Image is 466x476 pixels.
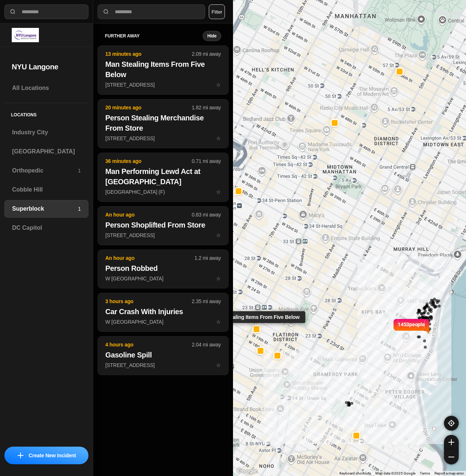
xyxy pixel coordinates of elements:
p: 36 minutes ago [105,157,192,165]
button: iconCreate New Incident [4,447,88,464]
a: All Locations [4,79,88,97]
p: 20 minutes ago [105,104,192,111]
p: 2.35 mi away [192,298,221,305]
button: Filter [209,4,225,19]
h2: Man Performing Lewd Act at [GEOGRAPHIC_DATA] [105,166,221,187]
p: [GEOGRAPHIC_DATA] (F) [105,188,221,196]
p: 4 hours ago [105,341,192,348]
p: [STREET_ADDRESS] [105,361,221,369]
button: zoom-in [444,435,459,450]
p: 1.82 mi away [192,104,221,111]
img: icon [18,453,23,458]
p: Create New Incident [29,452,76,459]
p: [STREET_ADDRESS] [105,81,221,88]
h2: NYU Langone [12,62,81,72]
button: Man Stealing Items From Five Below [252,325,261,333]
span: star [216,276,221,281]
a: Superblock1 [4,200,88,218]
a: 20 minutes ago1.82 mi awayPerson Stealing Merchandise From Store[STREET_ADDRESS]star [98,135,229,141]
p: 1 [78,167,81,174]
a: Open this area in Google Maps (opens a new window) [235,466,259,476]
button: 4 hours ago2.04 mi awayGasoline Spill[STREET_ADDRESS]star [98,336,229,375]
h2: Car Crash With Injuries [105,306,221,317]
a: An hour ago1.2 mi awayPerson RobbedW [GEOGRAPHIC_DATA]star [98,275,229,281]
p: 3 hours ago [105,298,192,305]
h2: Person Stealing Merchandise From Store [105,113,221,133]
p: 1453 people [398,321,425,337]
a: Industry City [4,124,88,141]
h3: [GEOGRAPHIC_DATA] [12,147,81,156]
span: Map data ©2025 Google [375,471,415,475]
button: An hour ago0.83 mi awayPerson Shoplifted From Store[STREET_ADDRESS]star [98,206,229,245]
span: star [216,232,221,238]
span: star [216,362,221,368]
p: [STREET_ADDRESS] [105,232,221,239]
button: Hide [203,31,221,41]
div: Man Stealing Items From Five Below [208,311,305,323]
button: Keyboard shortcuts [339,471,371,476]
p: W [GEOGRAPHIC_DATA] [105,275,221,282]
p: [STREET_ADDRESS] [105,135,221,142]
a: Cobble Hill [4,181,88,199]
h3: DC Capitol [12,224,81,232]
p: 0.71 mi away [192,157,221,165]
p: An hour ago [105,254,194,262]
button: recenter [444,416,459,430]
p: 0.83 mi away [192,211,221,218]
p: 1 [78,205,81,212]
p: 13 minutes ago [105,50,192,58]
img: logo [12,28,39,42]
h5: further away [105,33,203,39]
img: notch [392,318,398,334]
span: star [216,135,221,141]
a: [GEOGRAPHIC_DATA] [4,143,88,160]
span: star [216,189,221,195]
button: 13 minutes ago2.09 mi awayMan Stealing Items From Five Below[STREET_ADDRESS]star [98,46,229,95]
h2: Person Shoplifted From Store [105,220,221,230]
p: 2.09 mi away [192,50,221,58]
a: 36 minutes ago0.71 mi awayMan Performing Lewd Act at [GEOGRAPHIC_DATA][GEOGRAPHIC_DATA] (F)star [98,189,229,195]
p: An hour ago [105,211,192,218]
img: recenter [448,420,455,426]
img: zoom-in [448,439,454,445]
span: star [216,319,221,325]
img: zoom-out [448,454,454,460]
p: 2.04 mi away [192,341,221,348]
a: Terms (opens in new tab) [420,471,430,475]
span: star [216,82,221,88]
h3: Superblock [12,204,78,213]
button: 36 minutes ago0.71 mi awayMan Performing Lewd Act at [GEOGRAPHIC_DATA][GEOGRAPHIC_DATA] (F)star [98,153,229,202]
h2: Man Stealing Items From Five Below [105,59,221,80]
h3: Cobble Hill [12,185,81,194]
small: Hide [207,33,216,39]
img: notch [425,318,430,334]
h3: All Locations [12,84,81,92]
h2: Person Robbed [105,263,221,273]
img: search [102,8,110,15]
h5: Locations [4,103,88,124]
img: search [9,8,17,15]
button: zoom-out [444,450,459,464]
a: Report a map error [434,471,464,475]
p: W [GEOGRAPHIC_DATA] [105,318,221,326]
button: 20 minutes ago1.82 mi awayPerson Stealing Merchandise From Store[STREET_ADDRESS]star [98,99,229,148]
a: 13 minutes ago2.09 mi awayMan Stealing Items From Five Below[STREET_ADDRESS]star [98,81,229,88]
a: DC Capitol [4,219,88,237]
img: Google [235,466,259,476]
button: 3 hours ago2.35 mi awayCar Crash With InjuriesW [GEOGRAPHIC_DATA]star [98,293,229,332]
a: 4 hours ago2.04 mi awayGasoline Spill[STREET_ADDRESS]star [98,362,229,368]
button: An hour ago1.2 mi awayPerson RobbedW [GEOGRAPHIC_DATA]star [98,250,229,288]
h3: Industry City [12,128,81,137]
a: 3 hours ago2.35 mi awayCar Crash With InjuriesW [GEOGRAPHIC_DATA]star [98,319,229,325]
a: An hour ago0.83 mi awayPerson Shoplifted From Store[STREET_ADDRESS]star [98,232,229,238]
a: Orthopedic1 [4,162,88,179]
p: 1.2 mi away [194,254,221,262]
h2: Gasoline Spill [105,350,221,360]
h3: Orthopedic [12,166,78,175]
